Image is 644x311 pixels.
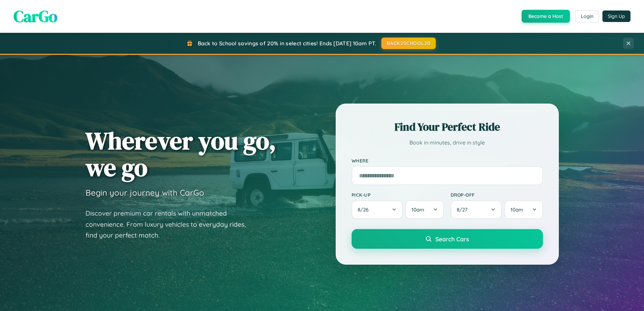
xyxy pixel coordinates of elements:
label: Drop-off [451,192,543,198]
h2: Find Your Perfect Ride [352,119,543,134]
p: Discover premium car rentals with unmatched convenience. From luxury vehicles to everyday rides, ... [86,208,255,241]
span: CarGo [14,5,57,27]
span: Search Cars [435,235,469,243]
span: 8 / 26 [358,206,372,213]
button: Become a Host [522,10,570,23]
label: Pick-up [352,192,444,198]
button: 10am [504,200,543,219]
button: 10am [405,200,444,219]
h3: Begin your journey with CarGo [86,187,204,198]
p: Book in minutes, drive in style [352,138,543,148]
button: 8/26 [352,200,403,219]
button: Search Cars [352,229,543,249]
button: Sign Up [602,10,630,22]
button: 8/27 [451,200,502,219]
span: 10am [510,206,523,213]
button: Login [575,10,599,22]
span: 10am [411,206,424,213]
span: Back to School savings of 20% in select cities! Ends [DATE] 10am PT. [198,40,376,47]
label: Where [352,158,543,163]
span: 8 / 27 [457,206,471,213]
h1: Wherever you go, we go [86,127,276,181]
button: BACK2SCHOOL20 [381,38,436,49]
